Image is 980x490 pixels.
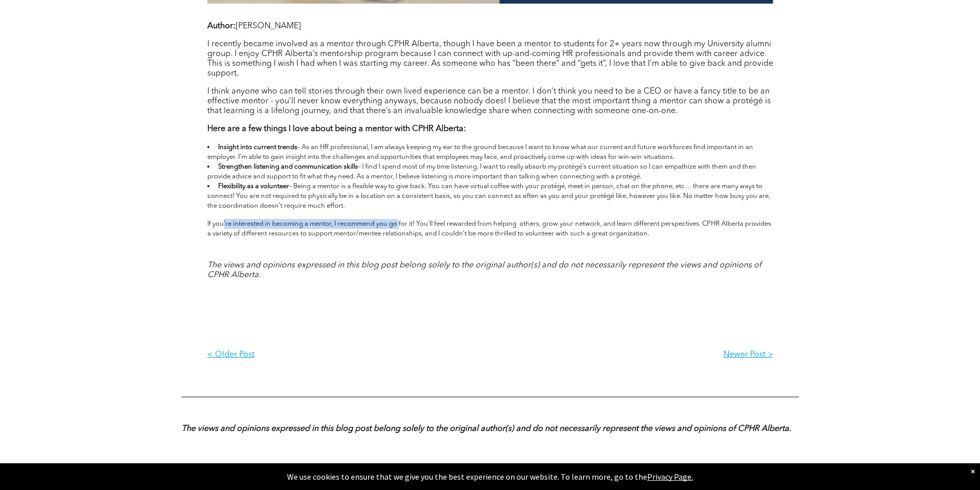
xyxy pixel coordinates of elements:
a: Privacy Page. [647,471,693,482]
a: Newer Post > [490,342,773,368]
b: Flexibility as a volunteer [218,183,289,190]
b: Strengthen listening and communication skills [218,164,358,170]
div: Dismiss notification [971,466,975,476]
p: < Older Post [207,350,490,360]
em: The views and opinions expressed in this blog post belong solely to the original author(s) and do... [207,261,761,279]
a: < Older Post [207,342,490,368]
span: – Being a mentor is a flexible way to give back. You can have virtual coffee with your protégé, m... [207,183,770,209]
p: [PERSON_NAME] [207,22,773,31]
p: I think anyone who can tell stories through their own lived experience can be a mentor. I don’t t... [207,87,773,116]
span: – I find I spend most of my time listening. I want to really absorb my protégé’s current situatio... [207,164,756,180]
p: I recently became involved as a mentor through CPHR Alberta, though I have been a mentor to stude... [207,40,773,79]
span: – As an HR professional, I am always keeping my ear to the ground because I want to know what our... [207,144,753,160]
b: Insight into current trends [218,144,297,151]
span: If you’re interested in becoming a mentor, I recommend you go for it! You’ll feel rewarded from h... [207,221,771,237]
strong: The views and opinions expressed in this blog post belong solely to the original author(s) and do... [182,425,791,433]
b: Author: [207,22,236,30]
p: Newer Post > [490,350,773,360]
b: Here are a few things I love about being a mentor with CPHR Alberta: [207,125,466,133]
